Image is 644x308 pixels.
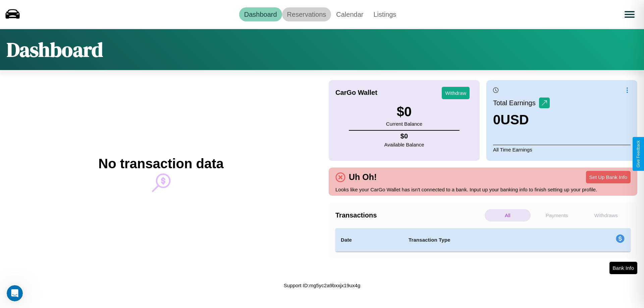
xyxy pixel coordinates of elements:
p: Total Earnings [493,97,539,109]
h4: Transaction Type [409,236,561,244]
a: Calendar [331,7,368,21]
h1: Dashboard [7,36,103,63]
p: Available Balance [384,140,424,149]
p: Support ID: mg5yc2a9bxxjx19ux4g [284,281,360,290]
h2: No transaction data [98,156,223,171]
p: Current Balance [386,119,422,128]
p: Looks like your CarGo Wallet has isn't connected to a bank. Input up your banking info to finish ... [335,185,631,194]
h3: $ 0 [386,104,422,119]
iframe: Intercom live chat [7,285,23,301]
a: Listings [368,7,401,21]
a: Reservations [282,7,331,21]
table: simple table [335,228,631,252]
p: Withdraws [583,209,629,222]
p: All Time Earnings [493,145,631,154]
p: All [485,209,531,222]
h4: $ 0 [384,132,424,140]
h4: Uh Oh! [345,172,380,182]
div: Give Feedback [636,140,641,168]
h4: Transactions [335,211,483,219]
button: Open menu [620,5,639,24]
h4: Date [341,236,398,244]
button: Set Up Bank Info [586,171,631,183]
p: Payments [534,209,580,222]
a: Dashboard [239,7,282,21]
h4: CarGo Wallet [335,89,377,97]
button: Bank Info [609,262,637,274]
button: Withdraw [442,87,470,99]
h3: 0 USD [493,112,550,127]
